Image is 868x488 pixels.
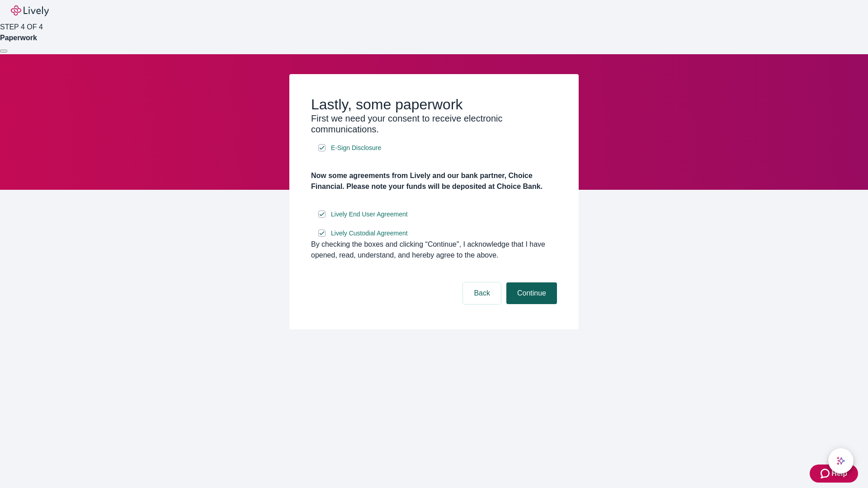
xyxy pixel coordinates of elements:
[311,113,557,135] h3: First we need your consent to receive electronic communications.
[506,282,557,304] button: Continue
[836,456,845,465] svg: Lively AI Assistant
[329,142,383,154] a: e-sign disclosure document
[831,468,847,479] span: Help
[821,468,831,479] svg: Zendesk support icon
[331,229,408,238] span: Lively Custodial Agreement
[331,143,381,153] span: E-Sign Disclosure
[311,239,557,261] div: By checking the boxes and clicking “Continue", I acknowledge that I have opened, read, understand...
[329,209,410,220] a: e-sign disclosure document
[11,5,49,16] img: Lively
[311,96,557,113] h2: Lastly, some paperwork
[311,170,557,192] h4: Now some agreements from Lively and our bank partner, Choice Financial. Please note your funds wi...
[329,228,410,239] a: e-sign disclosure document
[463,282,501,304] button: Back
[331,210,408,219] span: Lively End User Agreement
[828,448,854,474] button: chat
[810,465,858,483] button: Zendesk support iconHelp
